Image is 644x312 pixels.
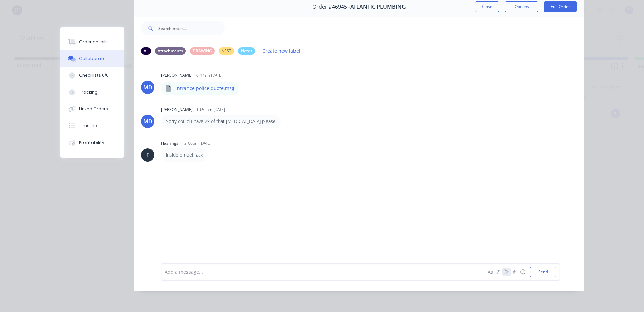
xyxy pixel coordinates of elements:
[494,268,502,276] button: @
[143,117,152,125] div: MD
[60,84,124,101] button: Tracking
[60,101,124,117] button: Linked Orders
[79,140,104,146] div: Profitability
[238,47,255,55] div: Notes
[190,47,215,55] div: DRAWING
[79,39,108,45] div: Order details
[259,46,304,55] button: Create new label
[146,151,149,159] div: F
[505,1,538,12] button: Options
[166,152,203,158] p: inside on del rack
[60,34,124,50] button: Order details
[60,67,124,84] button: Checklists 0/0
[544,1,577,12] button: Edit Order
[161,72,193,79] div: [PERSON_NAME]
[174,85,234,92] p: Entrance police quote.msg
[60,117,124,134] button: Timeline
[79,89,98,95] div: Tracking
[79,123,97,129] div: Timeline
[530,267,556,277] button: Send
[60,50,124,67] button: Collaborate
[180,140,211,146] div: - 12:00pm [DATE]
[486,268,494,276] button: Aa
[350,4,406,10] span: ATLANTIC PLUMBING
[194,72,223,79] div: 10:47am [DATE]
[158,21,225,35] input: Search notes...
[79,56,106,62] div: Collaborate
[141,47,151,55] div: All
[79,106,108,112] div: Linked Orders
[155,47,186,55] div: Attachments
[475,1,499,12] button: Close
[60,134,124,151] button: Profitability
[161,140,178,146] div: Flashings
[161,107,193,113] div: [PERSON_NAME]
[143,83,152,91] div: MD
[194,107,225,113] div: - 10:52am [DATE]
[79,72,109,79] div: Checklists 0/0
[166,118,276,125] p: Sorry could I have 2x of that [MEDICAL_DATA] please
[219,47,234,55] div: NEST
[519,268,527,276] button: ☺
[312,4,350,10] span: Order #46945 -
